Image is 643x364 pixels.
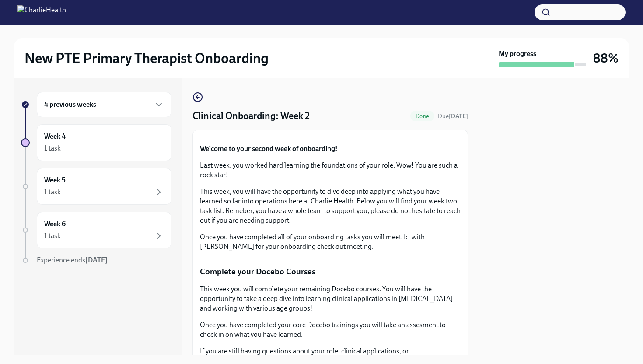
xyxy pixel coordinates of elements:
[17,5,66,19] img: CharlieHealth
[449,112,468,120] strong: [DATE]
[200,187,461,225] p: This week, you will have the opportunity to dive deep into applying what you have learned so far ...
[44,175,66,185] h6: Week 5
[44,143,61,153] div: 1 task
[21,168,171,205] a: Week 51 task
[37,92,171,117] div: 4 previous weeks
[44,187,61,197] div: 1 task
[44,231,61,241] div: 1 task
[192,109,310,122] h4: Clinical Onboarding: Week 2
[44,132,66,141] h6: Week 4
[200,161,461,180] p: Last week, you worked hard learning the foundations of your role. Wow! You are such a rock star!
[21,212,171,248] a: Week 61 task
[44,219,66,229] h6: Week 6
[24,49,269,67] h2: New PTE Primary Therapist Onboarding
[438,112,468,120] span: September 14th, 2025 09:00
[593,50,619,66] h3: 88%
[438,112,468,120] span: Due
[200,284,461,313] p: This week you will complete your remaining Docebo courses. You will have the opportunity to take ...
[200,320,461,339] p: Once you have completed your core Docebo trainings you will take an assesment to check in on what...
[37,256,108,264] span: Experience ends
[85,256,108,264] strong: [DATE]
[410,113,434,119] span: Done
[200,144,338,153] strong: Welcome to your second week of onboarding!
[44,100,96,109] h6: 4 previous weeks
[200,266,461,277] p: Complete your Docebo Courses
[21,124,171,161] a: Week 41 task
[200,232,461,252] p: Once you have completed all of your onboarding tasks you will meet 1:1 with [PERSON_NAME] for you...
[499,49,536,59] strong: My progress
